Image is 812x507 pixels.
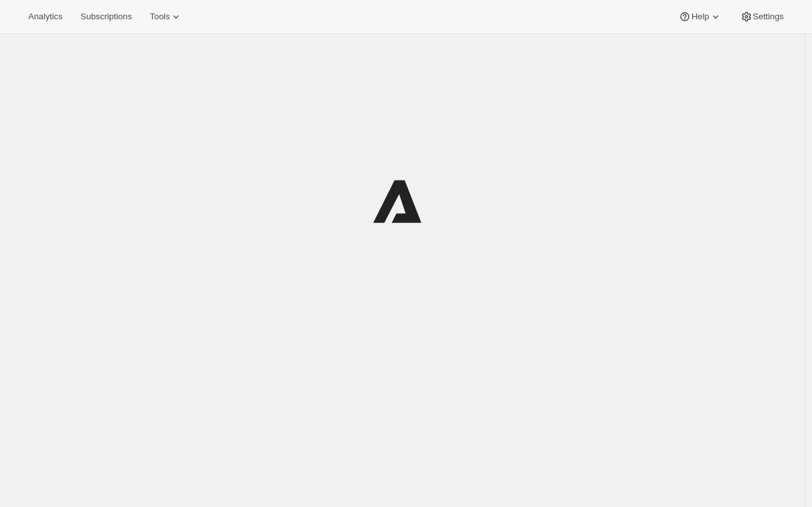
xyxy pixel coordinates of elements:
button: Subscriptions [73,8,139,26]
span: Subscriptions [80,12,132,22]
button: Tools [142,8,190,26]
button: Settings [732,8,791,26]
span: Settings [753,12,784,22]
span: Analytics [28,12,62,22]
button: Analytics [21,8,70,26]
span: Tools [150,12,170,22]
span: Help [691,12,709,22]
button: Help [671,8,729,26]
